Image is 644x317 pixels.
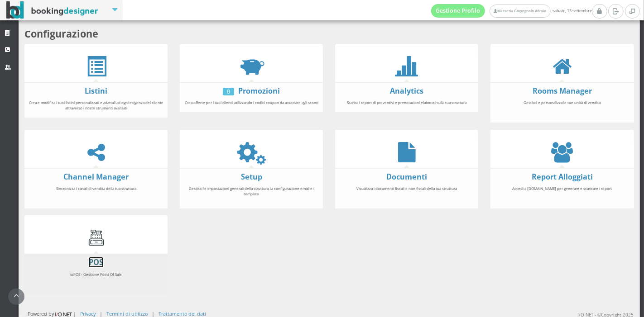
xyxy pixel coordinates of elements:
[490,96,634,120] div: Gestisci e personalizza le tue unità di vendita
[152,310,154,317] div: |
[86,227,106,248] img: cash-register.gif
[238,86,280,96] a: Promozioni
[159,310,206,317] a: Trattamento dei dati
[63,172,129,182] a: Channel Manager
[80,310,96,317] a: Privacy
[431,4,485,18] a: Gestione Profilo
[390,86,423,96] a: Analytics
[223,88,234,95] div: 0
[490,182,634,206] div: Accedi a [DOMAIN_NAME] per generare e scaricare i report
[100,310,102,317] div: |
[532,172,593,182] a: Report Alloggiati
[24,27,98,40] b: Configurazione
[24,96,168,114] div: Crea e modifica i tuoi listini personalizzati e adattali ad ogni esigenza del cliente attraverso ...
[335,96,478,109] div: Scarica i report di preventivi e prenotazioni elaborati sulla tua struttura
[6,1,98,19] img: BookingDesigner.com
[24,182,168,206] div: Sincronizza i canali di vendita della tua struttura
[490,5,550,18] a: Masseria Gorgognolo Admin
[431,4,592,18] span: sabato, 13 settembre
[106,310,148,317] a: Termini di utilizzo
[89,257,103,267] a: POS
[24,268,168,292] div: ioPOS - Gestione Point Of Sale
[386,172,427,182] a: Documenti
[241,172,262,182] a: Setup
[180,182,323,206] div: Gestisci le impostazioni generali della struttura, la configurazione email e i template
[85,86,107,96] a: Listini
[180,96,323,109] div: Crea offerte per i tuoi clienti utilizzando i codici coupon da associare agli sconti
[533,86,592,96] a: Rooms Manager
[335,182,478,206] div: Visualizza i documenti fiscali e non fiscali della tua struttura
